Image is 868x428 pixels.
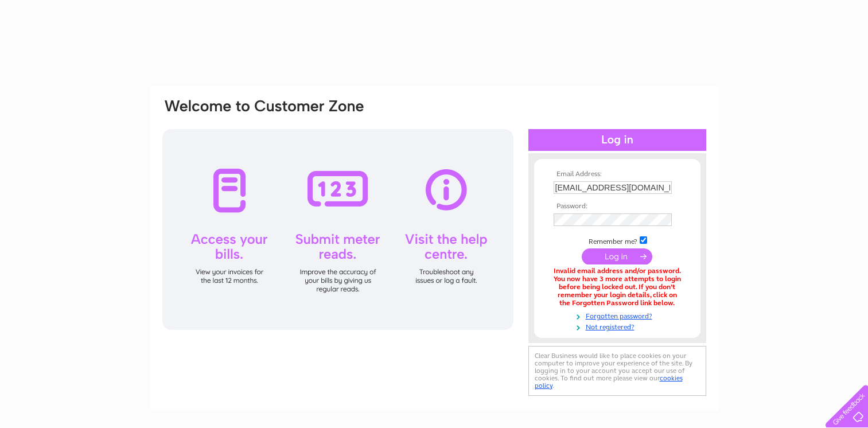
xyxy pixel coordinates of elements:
div: Clear Business would like to place cookies on your computer to improve your experience of the sit... [528,346,706,396]
div: Invalid email address and/or password. You now have 3 more attempts to login before being locked ... [554,267,681,307]
th: Password: [551,203,684,211]
input: Submit [582,248,652,264]
th: Email Address: [551,170,684,178]
a: Not registered? [554,321,684,332]
td: Remember me? [551,235,684,246]
a: Forgotten password? [554,310,684,321]
a: cookies policy [535,374,683,390]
